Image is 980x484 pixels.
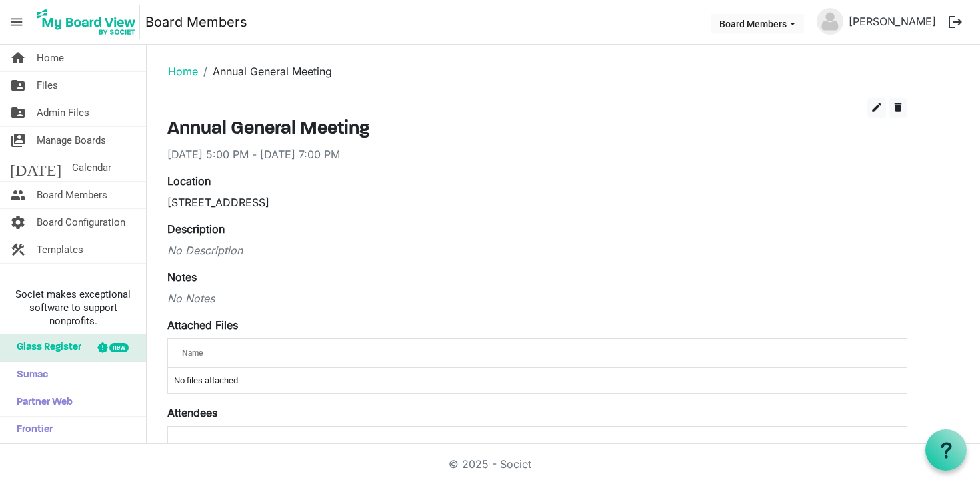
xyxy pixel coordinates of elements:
[37,45,64,71] span: Home
[109,343,129,352] div: new
[182,348,203,358] span: Name
[37,127,106,154] span: Manage Boards
[871,101,883,113] span: edit
[10,236,26,263] span: construction
[10,182,26,208] span: people
[10,127,26,154] span: switch_account
[892,101,904,113] span: delete
[37,236,83,263] span: Templates
[33,5,145,39] a: My Board View Logo
[33,5,140,39] img: My Board View Logo
[167,194,907,210] div: [STREET_ADDRESS]
[10,72,26,99] span: folder_shared
[167,317,238,333] label: Attached Files
[449,457,531,471] a: © 2025 - Societ
[168,65,198,78] a: Home
[10,362,48,389] span: Sumac
[889,98,907,118] button: delete
[167,118,907,141] h3: Annual General Meeting
[10,99,26,126] span: folder_shared
[711,14,804,33] button: Board Members dropdownbutton
[10,154,61,181] span: [DATE]
[167,173,211,189] label: Location
[10,209,26,236] span: settings
[72,154,111,181] span: Calendar
[4,9,29,35] span: menu
[37,182,107,208] span: Board Members
[168,368,907,393] td: No files attached
[167,269,197,285] label: Notes
[167,290,907,306] div: No Notes
[6,288,140,328] span: Societ makes exceptional software to support nonprofits.
[167,146,907,162] div: [DATE] 5:00 PM - [DATE] 7:00 PM
[37,72,58,99] span: Files
[10,45,26,71] span: home
[10,389,73,416] span: Partner Web
[941,8,969,36] button: logout
[867,98,886,118] button: edit
[37,209,125,236] span: Board Configuration
[10,417,53,443] span: Frontier
[167,242,907,258] div: No Description
[37,99,89,126] span: Admin Files
[817,8,843,35] img: no-profile-picture.svg
[167,221,225,237] label: Description
[843,8,941,35] a: [PERSON_NAME]
[145,9,247,35] a: Board Members
[10,334,81,361] span: Glass Register
[167,405,217,421] label: Attendees
[198,63,332,79] li: Annual General Meeting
